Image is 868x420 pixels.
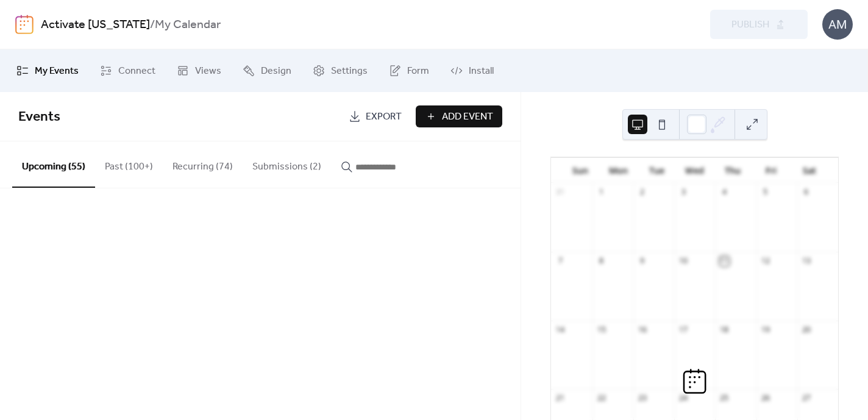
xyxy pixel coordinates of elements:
img: logo [15,15,34,34]
div: 4 [719,187,730,198]
b: / [150,13,155,37]
span: Install [469,64,494,79]
div: Thu [714,158,752,183]
div: 5 [760,187,770,198]
span: Add Event [442,110,493,124]
span: Views [195,64,221,79]
div: Sat [790,158,828,183]
div: 8 [596,256,607,266]
div: 3 [678,187,689,198]
div: 25 [719,393,730,404]
button: Recurring (74) [163,141,243,187]
div: 2 [637,187,647,198]
div: 18 [719,324,730,335]
a: Install [441,54,503,87]
a: Views [168,54,230,87]
span: Design [261,64,291,79]
a: Design [233,54,301,87]
div: 10 [678,256,689,266]
div: 20 [801,324,811,335]
div: 26 [760,393,770,404]
div: Fri [752,158,791,183]
div: 23 [637,393,647,404]
div: 16 [637,324,647,335]
div: 19 [760,324,770,335]
a: Activate [US_STATE] [41,13,150,37]
a: My Events [7,54,88,87]
div: 1 [596,187,607,198]
span: Export [366,110,402,124]
div: 21 [555,393,566,404]
div: Wed [675,158,714,183]
div: 14 [555,324,566,335]
button: Past (100+) [95,141,163,187]
div: Tue [638,158,676,183]
div: 31 [555,187,566,198]
div: 24 [678,393,689,404]
div: 12 [760,256,770,266]
div: 11 [719,256,730,266]
div: 7 [555,256,566,266]
button: Upcoming (55) [12,141,95,188]
div: 9 [637,256,647,266]
span: Form [407,64,429,79]
a: Connect [91,54,165,87]
div: 17 [678,324,689,335]
div: 15 [596,324,607,335]
div: AM [822,9,853,40]
button: Submissions (2) [243,141,331,187]
span: My Events [35,64,79,79]
a: Settings [304,54,377,87]
div: 27 [801,393,811,404]
a: Export [340,105,411,127]
div: 13 [801,256,811,266]
div: 6 [801,187,811,198]
button: Add Event [416,105,502,127]
span: Settings [331,64,368,79]
span: Events [18,104,60,130]
b: My Calendar [155,13,221,37]
div: Sun [561,158,599,183]
div: Mon [599,158,638,183]
span: Connect [118,64,155,79]
a: Form [380,54,438,87]
div: 22 [596,393,607,404]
